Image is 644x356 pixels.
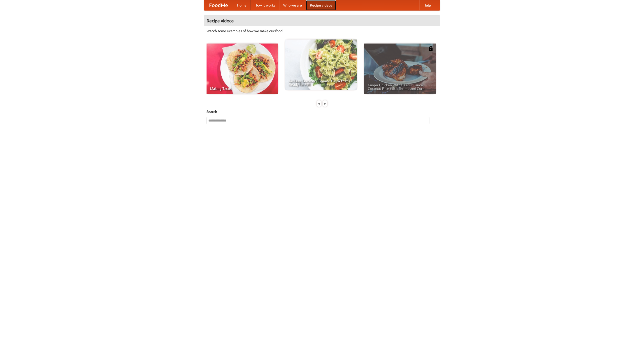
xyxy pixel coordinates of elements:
h5: Search [207,109,437,114]
a: An Easy, Summery Tomato Pasta That's Ready for Fall [285,39,357,90]
h4: Recipe videos [204,16,440,26]
div: « [317,100,321,107]
div: » [323,100,327,107]
a: FoodMe [204,0,233,10]
span: An Easy, Summery Tomato Pasta That's Ready for Fall [289,79,353,86]
img: 483408.png [428,46,433,51]
a: How it works [251,0,279,10]
a: Help [419,0,435,10]
a: Home [233,0,251,10]
p: Watch some examples of how we make our food! [207,28,437,33]
a: Recipe videos [306,0,336,10]
a: Who we are [279,0,306,10]
a: Making Tacos [207,44,278,94]
span: Making Tacos [210,87,274,90]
